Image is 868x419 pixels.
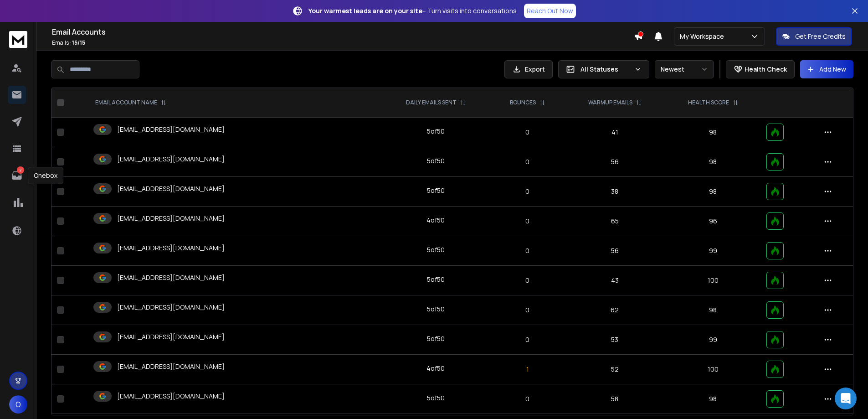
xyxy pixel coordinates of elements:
[496,246,559,255] p: 0
[527,6,573,16] p: Reach Out Now
[588,99,632,106] p: WARMUP EMAILS
[95,99,166,106] div: EMAIL ACCOUNT NAME
[52,39,634,47] p: Emails :
[665,325,761,355] td: 99
[665,207,761,236] td: 96
[745,65,787,74] p: Health Check
[8,166,26,185] a: 2
[510,99,536,106] p: BOUNCES
[426,364,445,373] div: 4 of 50
[665,355,761,384] td: 100
[665,295,761,325] td: 98
[580,65,631,74] p: All Statuses
[427,156,445,166] div: 5 of 50
[17,166,24,174] p: 2
[565,295,665,325] td: 62
[427,186,445,195] div: 5 of 50
[565,207,665,236] td: 65
[117,332,225,341] p: [EMAIL_ADDRESS][DOMAIN_NAME]
[665,236,761,266] td: 99
[427,334,445,343] div: 5 of 50
[406,99,457,106] p: DAILY EMAILS SENT
[9,395,27,414] button: O
[496,394,559,403] p: 0
[496,128,559,137] p: 0
[9,31,27,48] img: logo
[504,60,553,78] button: Export
[776,27,852,46] button: Get Free Credits
[427,305,445,314] div: 5 of 50
[565,177,665,207] td: 38
[117,184,225,193] p: [EMAIL_ADDRESS][DOMAIN_NAME]
[117,243,225,253] p: [EMAIL_ADDRESS][DOMAIN_NAME]
[795,32,846,41] p: Get Free Credits
[496,365,559,374] p: 1
[565,355,665,384] td: 52
[426,216,445,225] div: 4 of 50
[496,276,559,285] p: 0
[117,392,225,401] p: [EMAIL_ADDRESS][DOMAIN_NAME]
[524,4,576,18] a: Reach Out Now
[496,217,559,226] p: 0
[665,177,761,207] td: 98
[565,118,665,147] td: 41
[565,147,665,177] td: 56
[308,6,422,15] strong: Your warmest leads are on your site
[117,303,225,312] p: [EMAIL_ADDRESS][DOMAIN_NAME]
[665,266,761,295] td: 100
[665,147,761,177] td: 98
[427,275,445,284] div: 5 of 50
[52,26,634,37] h1: Email Accounts
[117,214,225,223] p: [EMAIL_ADDRESS][DOMAIN_NAME]
[427,127,445,136] div: 5 of 50
[655,60,714,78] button: Newest
[665,384,761,414] td: 98
[28,167,63,184] div: Onebox
[565,384,665,414] td: 58
[496,187,559,196] p: 0
[496,335,559,344] p: 0
[688,99,729,106] p: HEALTH SCORE
[726,60,795,78] button: Health Check
[496,305,559,315] p: 0
[565,266,665,295] td: 43
[117,273,225,282] p: [EMAIL_ADDRESS][DOMAIN_NAME]
[800,60,853,78] button: Add New
[565,236,665,266] td: 56
[117,362,225,371] p: [EMAIL_ADDRESS][DOMAIN_NAME]
[565,325,665,355] td: 53
[665,118,761,147] td: 98
[496,157,559,166] p: 0
[117,155,225,164] p: [EMAIL_ADDRESS][DOMAIN_NAME]
[427,245,445,254] div: 5 of 50
[72,39,85,47] span: 15 / 15
[835,388,857,409] div: Open Intercom Messenger
[427,393,445,403] div: 5 of 50
[308,6,517,16] p: – Turn visits into conversations
[117,125,225,134] p: [EMAIL_ADDRESS][DOMAIN_NAME]
[680,32,728,41] p: My Workspace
